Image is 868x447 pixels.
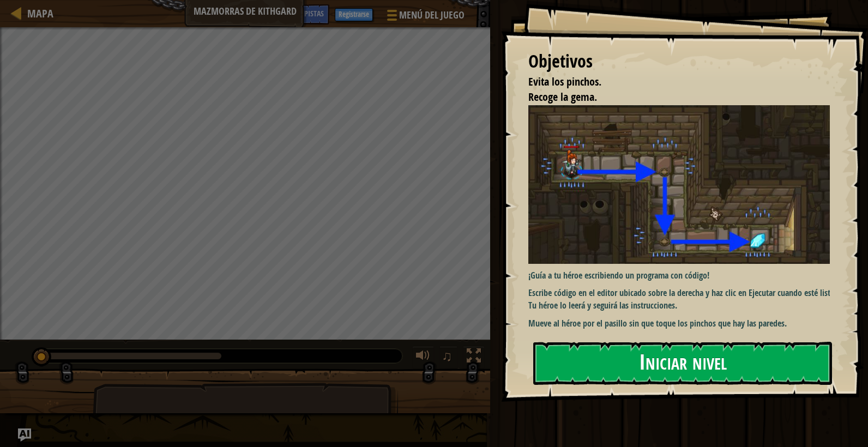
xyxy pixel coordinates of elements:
span: Ask AI [275,8,293,19]
p: Mueve al héroe por el pasillo sin que toque los pinchos que hay las paredes. [528,317,838,330]
button: Iniciar nivel [533,342,832,385]
span: Evita los pinchos. [528,74,601,89]
span: Pistas [304,8,324,19]
a: Mapa [22,6,53,21]
button: Registrarse [335,8,373,21]
li: Evita los pinchos. [515,74,827,90]
span: Mapa [27,6,53,21]
button: ♫ [439,346,458,369]
span: ♫ [442,348,453,364]
button: Menú del Juego [378,4,471,30]
button: Ask AI [18,428,31,442]
img: Mazmorras de Kithgard [528,105,838,264]
p: ¡Guía a tu héroe escribiendo un programa con código! [528,269,838,282]
li: Recoge la gema. [515,89,827,105]
button: Cambia a pantalla completa. [463,346,485,369]
span: Menú del Juego [399,8,465,22]
button: Ask AI [269,4,299,25]
button: Ajustar el volúmen [412,346,434,369]
span: Recoge la gema. [528,89,597,104]
div: Objetivos [528,49,830,74]
p: Escribe código en el editor ubicado sobre la derecha y haz clic en Ejecutar cuando esté listo. Tu... [528,287,838,312]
